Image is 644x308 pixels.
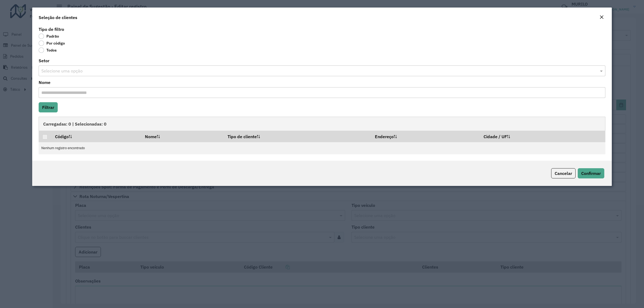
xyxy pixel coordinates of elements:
[39,57,49,64] label: Setor
[555,171,572,176] span: Cancelar
[39,14,77,21] h4: Seleção de clientes
[39,79,50,86] label: Nome
[371,131,480,142] th: Endereço
[598,14,605,21] button: Close
[480,131,605,142] th: Cidade / UF
[39,142,605,154] td: Nenhum registro encontrado
[39,117,605,131] div: Carregadas: 0 | Selecionadas: 0
[39,41,65,46] label: Por código
[551,168,576,178] button: Cancelar
[39,47,57,53] label: Todos
[39,26,64,32] label: Tipo de filtro
[39,34,59,39] label: Padrão
[51,131,141,142] th: Código
[39,102,58,112] button: Filtrar
[599,15,604,19] em: Fechar
[581,171,601,176] span: Confirmar
[141,131,224,142] th: Nome
[224,131,371,142] th: Tipo de cliente
[578,168,604,178] button: Confirmar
